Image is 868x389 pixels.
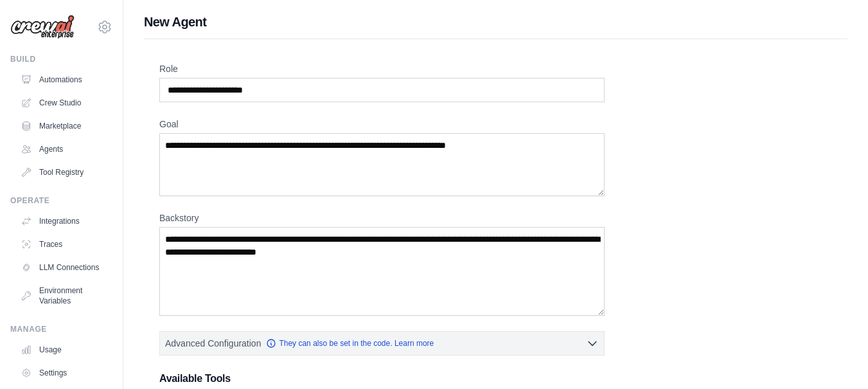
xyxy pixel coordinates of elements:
a: They can also be set in the code. Learn more [266,338,434,348]
a: Marketplace [15,116,112,136]
a: Environment Variables [15,280,112,311]
a: Traces [15,234,112,255]
span: Advanced Configuration [165,337,261,350]
button: Advanced Configuration They can also be set in the code. Learn more [160,332,604,355]
a: Integrations [15,211,112,231]
div: Manage [10,324,112,334]
div: Operate [10,195,112,206]
label: Backstory [159,212,605,224]
a: Crew Studio [15,93,112,113]
a: LLM Connections [15,257,112,278]
h3: Available Tools [159,371,605,386]
a: Usage [15,339,112,360]
label: Role [159,62,605,75]
a: Settings [15,363,112,383]
a: Agents [15,139,112,159]
label: Goal [159,118,605,131]
img: Logo [10,15,75,39]
h1: New Agent [144,13,847,31]
div: Build [10,54,112,64]
a: Automations [15,69,112,90]
a: Tool Registry [15,162,112,183]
